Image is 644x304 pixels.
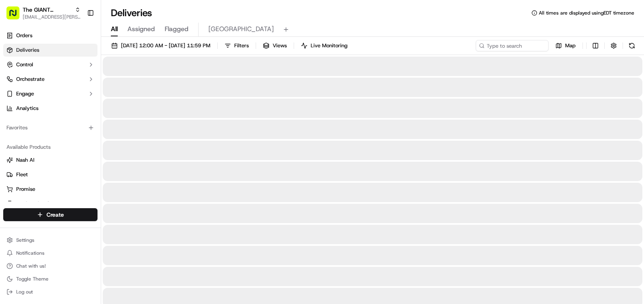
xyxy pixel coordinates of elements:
span: Settings [16,237,34,243]
button: Notifications [3,247,97,259]
input: Type to search [476,40,549,51]
a: Nash AI [6,156,94,164]
button: Settings [3,234,97,246]
span: Deliveries [16,46,39,54]
span: Fleet [16,171,28,178]
span: All [111,24,118,34]
span: Orchestrate [16,76,44,83]
button: Promise [3,183,97,196]
span: Nash AI [16,156,34,164]
button: Create [3,208,97,221]
span: Assigned [127,24,155,34]
a: Product Catalog [6,200,94,207]
button: Engage [3,87,97,100]
a: Orders [3,29,97,42]
span: Log out [16,289,33,295]
span: Control [16,61,33,68]
span: Orders [16,32,32,39]
button: Chat with us! [3,260,97,272]
span: Toggle Theme [16,276,49,282]
h1: Deliveries [111,6,152,19]
a: Fleet [6,171,94,178]
button: Control [3,58,97,71]
span: Chat with us! [16,263,46,269]
span: [DATE] 12:00 AM - [DATE] 11:59 PM [121,42,210,49]
button: Orchestrate [3,73,97,86]
button: Fleet [3,168,97,181]
a: Analytics [3,102,97,115]
span: Live Monitoring [311,42,347,49]
span: All times are displayed using EDT timezone [539,10,634,16]
button: [EMAIL_ADDRESS][PERSON_NAME][DOMAIN_NAME] [23,14,80,20]
span: Analytics [16,105,38,112]
span: [GEOGRAPHIC_DATA] [208,24,274,34]
span: Engage [16,90,34,97]
span: Filters [234,42,249,49]
button: Toggle Theme [3,273,97,285]
div: Favorites [3,121,97,134]
a: Promise [6,186,94,193]
button: Views [259,40,290,51]
span: Product Catalog [16,200,55,207]
span: Views [273,42,287,49]
button: Live Monitoring [297,40,351,51]
button: Refresh [626,40,638,51]
button: Log out [3,286,97,298]
div: Available Products [3,141,97,154]
span: Notifications [16,250,44,256]
button: Product Catalog [3,197,97,210]
button: The GIANT Company[EMAIL_ADDRESS][PERSON_NAME][DOMAIN_NAME] [3,3,84,23]
span: Flagged [165,24,189,34]
button: Nash AI [3,154,97,167]
span: Map [565,42,576,49]
button: [DATE] 12:00 AM - [DATE] 11:59 PM [108,40,214,51]
button: Filters [221,40,252,51]
button: Map [552,40,579,51]
span: Promise [16,186,35,193]
span: Create [47,211,64,219]
button: The GIANT Company [23,6,72,14]
a: Deliveries [3,44,97,57]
